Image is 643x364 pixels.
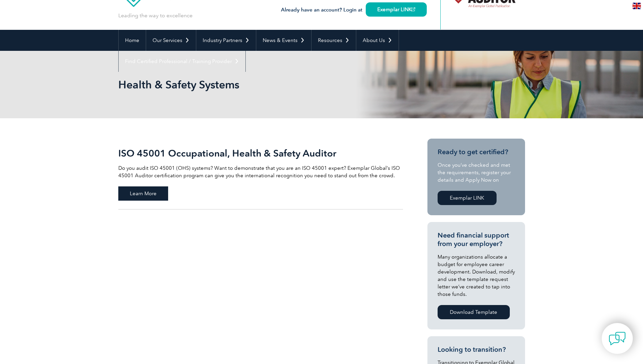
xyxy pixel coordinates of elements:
h3: Already have an account? Login at [281,6,427,14]
a: Find Certified Professional / Training Provider [119,51,245,72]
span: Learn More [118,186,168,201]
a: Exemplar LINK [438,191,497,205]
a: ISO 45001 Occupational, Health & Safety Auditor Do you audit ISO 45001 (OHS) systems? Want to dem... [118,139,403,209]
p: Many organizations allocate a budget for employee career development. Download, modify and use th... [438,253,515,298]
p: Do you audit ISO 45001 (OHS) systems? Want to demonstrate that you are an ISO 45001 expert? Exemp... [118,164,403,179]
h1: Health & Safety Systems [118,78,379,91]
img: contact-chat.png [609,330,626,347]
a: Our Services [146,30,196,51]
h3: Looking to transition? [438,345,515,354]
h2: ISO 45001 Occupational, Health & Safety Auditor [118,148,403,159]
p: Leading the way to excellence [118,12,193,19]
a: Resources [312,30,356,51]
a: Exemplar LINK [366,2,427,17]
a: About Us [356,30,399,51]
a: Home [119,30,146,51]
h3: Ready to get certified? [438,148,515,156]
img: open_square.png [411,7,415,11]
a: Download Template [438,305,510,319]
h3: Need financial support from your employer? [438,231,515,248]
p: Once you’ve checked and met the requirements, register your details and Apply Now on [438,161,515,184]
a: News & Events [256,30,311,51]
img: en [632,3,641,9]
a: Industry Partners [196,30,256,51]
